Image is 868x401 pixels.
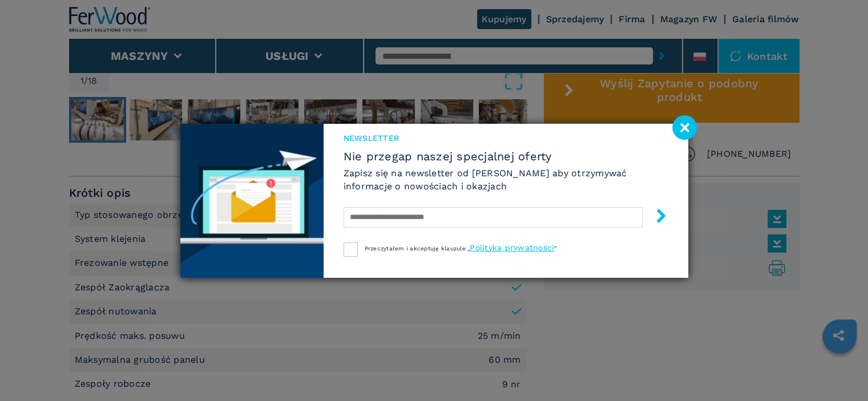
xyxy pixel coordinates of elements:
[365,245,470,252] span: Przeczytałem i akceptuję klauzule „
[344,167,668,193] h6: Zapisz się na newsletter od [PERSON_NAME] aby otrzymywać informacje o nowościach i okazjach
[470,243,554,252] a: Polityka prywatności
[643,204,668,231] button: submit-button
[344,149,668,163] span: Nie przegap naszej specjalnej oferty
[554,245,556,252] span: ”
[344,132,668,144] span: Newsletter
[180,124,324,278] img: Newsletter image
